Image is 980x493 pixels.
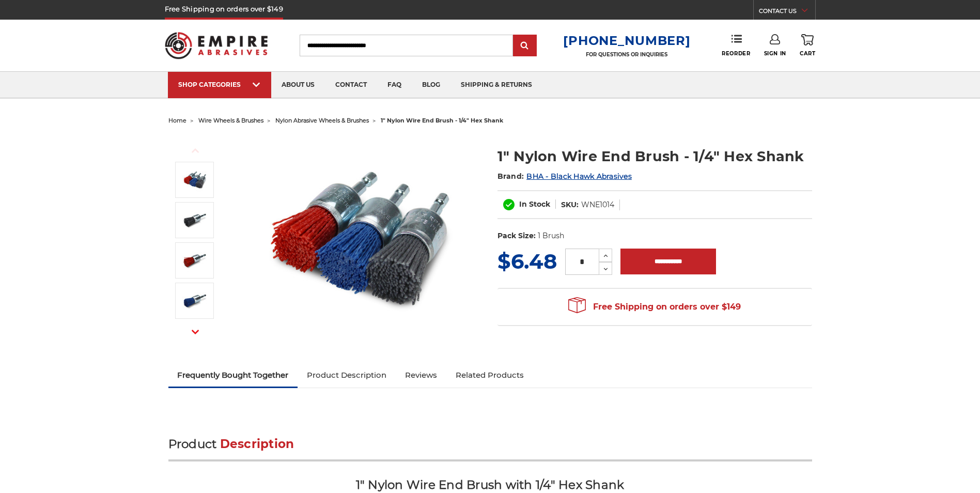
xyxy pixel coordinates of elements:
[722,50,750,57] span: Reorder
[381,117,503,124] span: 1" nylon wire end brush - 1/4" hex shank
[271,72,325,98] a: about us
[563,51,690,58] p: FOR QUESTIONS OR INQUIRIES
[183,321,208,343] button: Next
[165,25,268,66] img: Empire Abrasives
[198,117,263,124] a: wire wheels & brushes
[325,72,377,98] a: contact
[182,207,208,233] img: 1" Nylon Wire End Brush - 1/4" Hex Shank
[581,199,614,210] dd: WNE1014
[764,50,786,57] span: Sign In
[450,72,542,98] a: shipping & returns
[800,50,815,57] span: Cart
[759,5,815,20] a: CONTACT US
[298,364,396,387] a: Product Description
[515,36,535,56] input: Submit
[168,437,217,451] span: Product
[561,199,579,210] dt: SKU:
[497,230,536,241] dt: Pack Size:
[182,248,208,273] img: 1" Nylon Wire End Brush - 1/4" Hex Shank
[563,33,690,48] a: [PHONE_NUMBER]
[275,117,369,124] a: nylon abrasive wheels & brushes
[519,199,550,209] span: In Stock
[497,146,812,166] h1: 1" Nylon Wire End Brush - 1/4" Hex Shank
[183,140,208,162] button: Previous
[168,117,186,124] a: home
[220,437,294,451] span: Description
[526,172,632,181] a: BHA - Black Hawk Abrasives
[396,364,446,387] a: Reviews
[257,135,463,342] img: 1 inch nylon wire end brush
[497,249,557,274] span: $6.48
[446,364,533,387] a: Related Products
[168,364,298,387] a: Frequently Bought Together
[178,81,261,88] div: SHOP CATEGORIES
[538,230,564,241] dd: 1 Brush
[568,297,741,317] span: Free Shipping on orders over $149
[722,34,750,56] a: Reorder
[800,34,815,57] a: Cart
[412,72,450,98] a: blog
[497,172,524,181] span: Brand:
[182,288,208,314] img: 1" Nylon Wire End Brush - 1/4" Hex Shank
[377,72,412,98] a: faq
[182,167,208,193] img: 1 inch nylon wire end brush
